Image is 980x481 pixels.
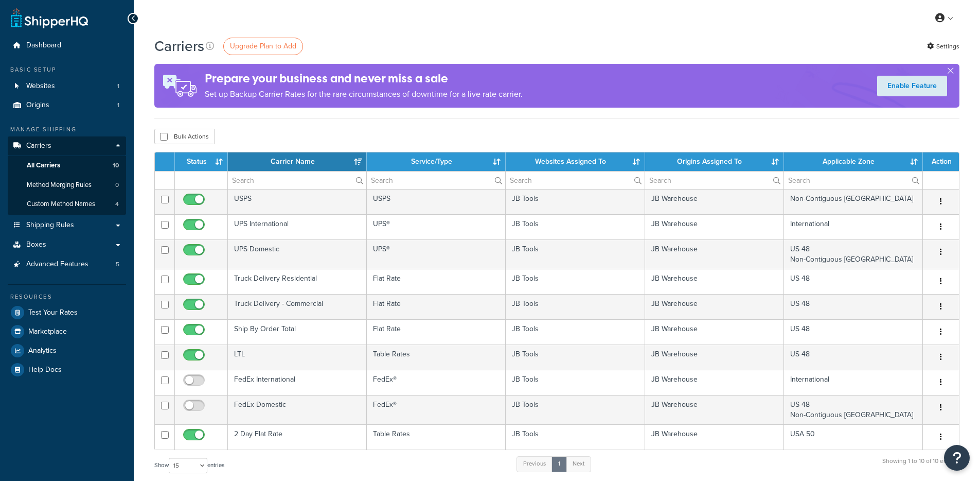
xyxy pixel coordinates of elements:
li: Origins [8,96,126,115]
li: Custom Method Names [8,195,126,214]
td: US 48 [784,319,923,345]
td: UPS® [367,214,506,239]
td: JB Tools [506,395,645,424]
span: Test Your Rates [28,308,78,317]
a: Upgrade Plan to Add [223,38,303,55]
a: Boxes [8,235,126,254]
td: JB Tools [506,370,645,395]
span: All Carriers [27,161,60,170]
li: Analytics [8,341,126,360]
th: Carrier Name: activate to sort column ascending [228,152,367,171]
td: US 48 Non-Contiguous [GEOGRAPHIC_DATA] [784,239,923,269]
a: Origins 1 [8,96,126,115]
input: Search [367,171,505,189]
td: Flat Rate [367,294,506,319]
span: Carriers [26,142,51,150]
li: Websites [8,77,126,96]
span: 1 [117,101,119,110]
span: Advanced Features [26,260,88,269]
a: Settings [927,39,959,54]
select: Showentries [169,458,207,473]
td: Ship By Order Total [228,319,367,345]
li: All Carriers [8,156,126,175]
li: Carriers [8,136,126,215]
td: FedEx Domestic [228,395,367,424]
input: Search [645,171,783,189]
td: US 48 [784,345,923,370]
span: Help Docs [28,366,62,374]
span: Origins [26,101,49,110]
td: US 48 Non-Contiguous [GEOGRAPHIC_DATA] [784,395,923,424]
td: UPS® [367,239,506,269]
td: US 48 [784,269,923,294]
td: JB Tools [506,189,645,214]
span: 5 [116,260,119,269]
input: Search [506,171,644,189]
a: Help Docs [8,360,126,379]
a: Method Merging Rules 0 [8,176,126,195]
td: Table Rates [367,424,506,450]
td: USPS [228,189,367,214]
li: Shipping Rules [8,216,126,235]
td: JB Warehouse [645,370,784,395]
span: 4 [115,200,119,209]
span: Method Merging Rules [27,181,92,190]
span: 10 [113,161,119,170]
a: Test Your Rates [8,303,126,322]
span: Shipping Rules [26,221,74,230]
a: Websites 1 [8,77,126,96]
td: JB Warehouse [645,319,784,345]
td: Truck Delivery Residential [228,269,367,294]
td: JB Warehouse [645,269,784,294]
td: UPS Domestic [228,239,367,269]
td: JB Tools [506,214,645,239]
td: JB Warehouse [645,345,784,370]
td: FedEx International [228,370,367,395]
a: ShipperHQ Home [11,8,88,28]
p: Set up Backup Carrier Rates for the rare circumstances of downtime for a live rate carrier. [205,87,523,101]
a: Marketplace [8,322,126,341]
div: Resources [8,293,126,301]
td: Flat Rate [367,319,506,345]
span: 0 [115,181,119,190]
td: JB Warehouse [645,214,784,239]
td: JB Tools [506,319,645,345]
input: Search [784,171,922,189]
td: International [784,370,923,395]
td: Flat Rate [367,269,506,294]
a: 1 [551,456,567,472]
td: FedEx® [367,370,506,395]
td: JB Tools [506,294,645,319]
td: JB Warehouse [645,294,784,319]
h1: Carriers [154,36,204,56]
div: Showing 1 to 10 of 10 entries [882,455,959,477]
span: Upgrade Plan to Add [230,41,296,51]
li: Method Merging Rules [8,176,126,195]
td: JB Warehouse [645,239,784,269]
input: Search [228,171,366,189]
td: JB Warehouse [645,189,784,214]
span: Marketplace [28,328,67,336]
td: International [784,214,923,239]
a: Dashboard [8,36,126,55]
td: Table Rates [367,345,506,370]
td: Truck Delivery - Commercial [228,294,367,319]
span: Boxes [26,240,46,249]
td: JB Tools [506,239,645,269]
td: FedEx® [367,395,506,424]
td: USPS [367,189,506,214]
td: JB Warehouse [645,395,784,424]
a: Next [566,456,591,472]
td: JB Warehouse [645,424,784,450]
span: Dashboard [26,41,61,50]
td: US 48 [784,294,923,319]
button: Bulk Actions [154,129,215,144]
td: Non-Contiguous [GEOGRAPHIC_DATA] [784,189,923,214]
button: Open Resource Center [944,445,970,471]
td: LTL [228,345,367,370]
span: Websites [26,82,55,91]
